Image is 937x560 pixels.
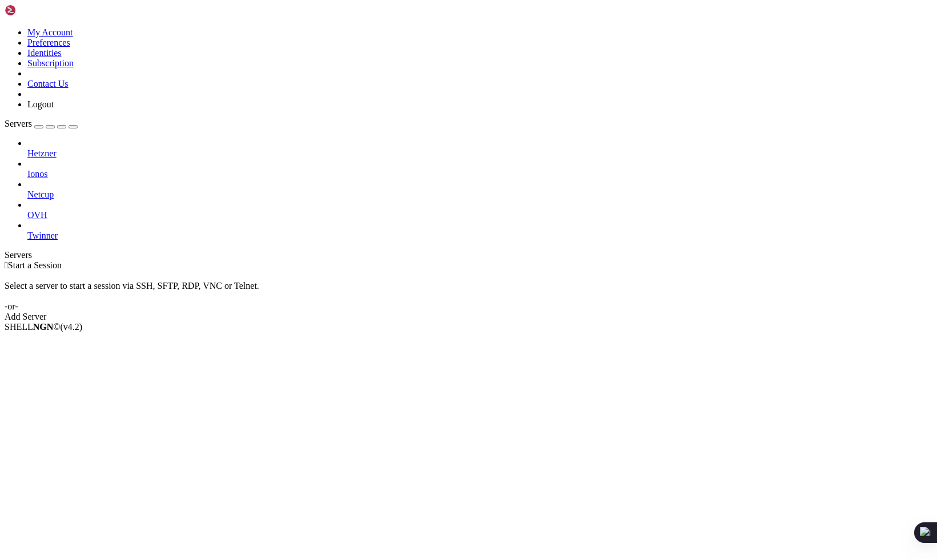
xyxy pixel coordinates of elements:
[27,99,54,109] a: Logout
[61,322,83,332] span: 4.2.0
[27,138,932,159] li: Hetzner
[27,231,932,241] a: Twinner
[27,58,74,68] a: Subscription
[33,322,54,332] b: NGN
[5,5,70,16] img: Shellngn
[5,322,82,332] span: SHELL ©
[27,210,47,220] span: OVH
[5,260,8,270] span: 
[27,27,73,37] a: My Account
[27,159,932,179] li: Ionos
[27,190,932,200] a: Netcup
[27,231,58,240] span: Twinner
[27,169,48,179] span: Ionos
[5,119,78,128] a: Servers
[5,119,32,128] span: Servers
[27,48,62,58] a: Identities
[27,169,932,179] a: Ionos
[27,148,57,158] span: Hetzner
[27,210,932,220] a: OVH
[5,271,932,312] div: Select a server to start a session via SSH, SFTP, RDP, VNC or Telnet. -or-
[27,200,932,220] li: OVH
[27,79,69,88] a: Contact Us
[27,190,54,199] span: Netcup
[27,220,932,241] li: Twinner
[27,148,932,159] a: Hetzner
[5,250,932,260] div: Servers
[27,179,932,200] li: Netcup
[8,260,62,270] span: Start a Session
[27,38,70,47] a: Preferences
[5,312,932,322] div: Add Server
